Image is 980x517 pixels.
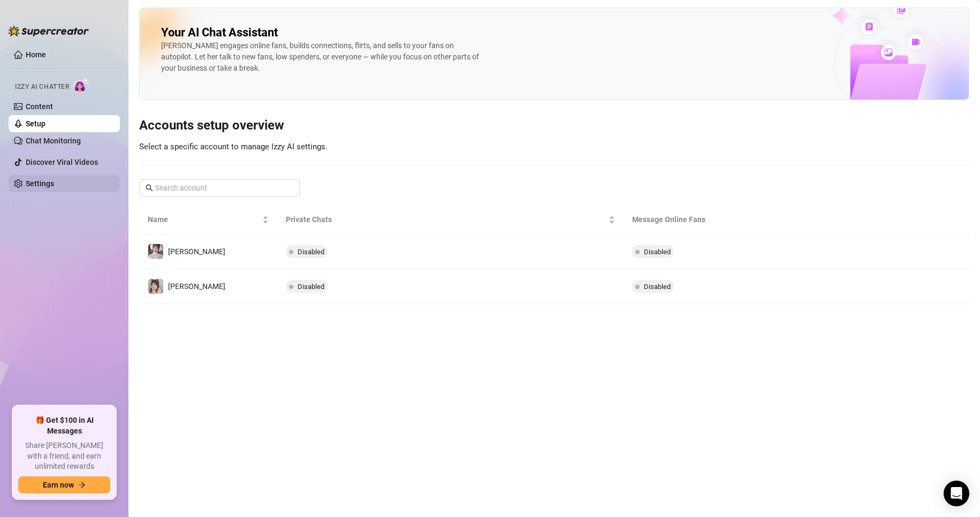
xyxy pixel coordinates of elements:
div: Open Intercom Messenger [944,481,969,506]
span: Share [PERSON_NAME] with a friend, and earn unlimited rewards [18,440,110,472]
span: Earn now [43,481,74,489]
span: Private Chats [286,214,606,225]
a: Content [26,102,53,111]
img: logo-BBDzfeDw.svg [9,26,89,36]
span: 🎁 Get $100 in AI Messages [18,415,110,436]
h2: Your AI Chat Assistant [161,25,278,40]
th: Name [139,205,277,234]
span: Izzy AI Chatter [15,82,69,92]
a: Discover Viral Videos [26,158,98,166]
span: search [146,184,153,192]
span: Select a specific account to manage Izzy AI settings. [139,142,328,151]
span: Disabled [644,283,671,291]
span: [PERSON_NAME] [168,282,225,291]
a: Setup [26,119,45,128]
span: Disabled [298,283,324,291]
th: Message Online Fans [624,205,854,234]
span: arrow-right [78,481,86,489]
input: Search account [155,182,285,194]
button: Earn nowarrow-right [18,476,110,493]
a: Chat Monitoring [26,136,81,145]
a: Settings [26,179,54,188]
span: Disabled [644,248,671,256]
span: Disabled [298,248,324,256]
img: AI Chatter [73,78,90,93]
span: [PERSON_NAME] [168,247,225,256]
img: Ani [148,279,163,294]
h3: Accounts setup overview [139,117,969,134]
a: Home [26,50,46,59]
img: Rosie [148,244,163,259]
span: Name [148,214,260,225]
th: Private Chats [277,205,623,234]
div: [PERSON_NAME] engages online fans, builds connections, flirts, and sells to your fans on autopilo... [161,40,482,74]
